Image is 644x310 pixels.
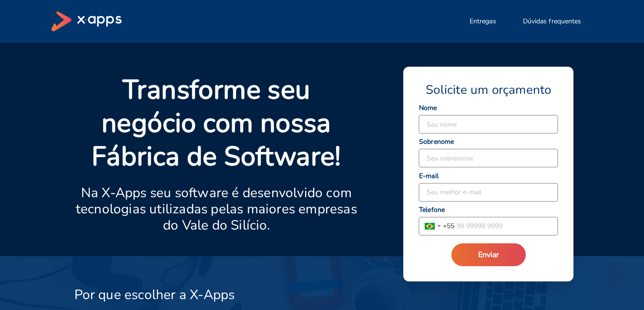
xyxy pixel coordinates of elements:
span: Entregas [470,17,496,26]
h3: Por que escolher a X-Apps [74,287,235,303]
input: Seu nome [419,115,558,133]
span: + 55 [443,221,454,231]
span: Enviar [478,250,499,260]
input: Seu melhor e-mail [419,183,558,201]
span: Dúvidas frequentes [523,17,582,26]
p: Na X-Apps seu software é desenvolvido com tecnologias utilizadas pelas maiores empresas do Vale d... [74,185,359,233]
span: Solicite um orçamento [426,82,551,98]
p: Transforme seu negócio com nossa Fábrica de Software! [74,73,359,173]
input: 99 99999 9999 [454,217,558,235]
input: Seu sobrenome [419,149,558,167]
button: Enviar [451,243,526,266]
button: Dúvidas frequentes [511,12,593,31]
button: Entregas [458,12,508,31]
